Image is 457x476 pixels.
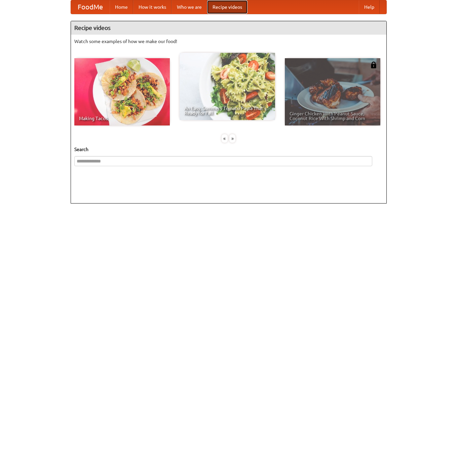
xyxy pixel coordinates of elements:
a: An Easy, Summery Tomato Pasta That's Ready for Fall [180,53,275,120]
a: Recipe videos [207,0,247,14]
a: Help [359,0,380,14]
div: « [222,134,228,143]
a: Who we are [172,0,207,14]
img: 483408.png [370,62,377,68]
a: Making Tacos [74,58,170,125]
p: Watch some examples of how we make our food! [74,38,383,45]
a: How it works [133,0,172,14]
span: Making Tacos [79,116,165,121]
h4: Recipe videos [71,21,386,35]
a: FoodMe [71,0,110,14]
a: Home [110,0,133,14]
div: » [229,134,235,143]
h5: Search [74,146,383,153]
span: An Easy, Summery Tomato Pasta That's Ready for Fall [184,106,270,115]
